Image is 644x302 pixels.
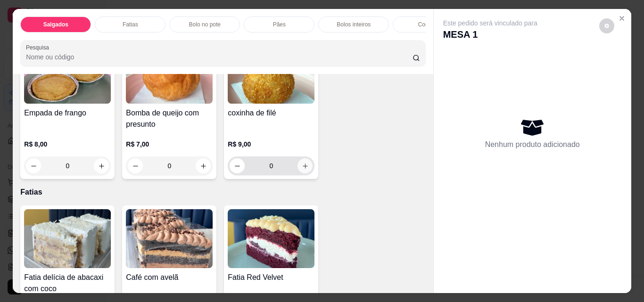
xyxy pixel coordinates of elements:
[94,158,109,173] button: increase-product-quantity
[337,21,371,28] p: Bolos inteiros
[24,45,111,104] img: product-image
[126,209,213,268] img: product-image
[485,139,580,150] p: Nenhum produto adicionado
[230,158,245,173] button: decrease-product-quantity
[418,21,438,28] p: Cookies
[24,209,111,268] img: product-image
[228,107,314,119] h4: coxinha de filé
[189,21,221,28] p: Bolo no pote
[123,21,138,28] p: Fatias
[126,272,213,283] h4: Café com avelã
[26,158,41,173] button: decrease-product-quantity
[443,28,537,41] p: MESA 1
[126,107,213,130] h4: Bomba de queijo com presunto
[228,139,314,149] p: R$ 9,00
[128,158,143,173] button: decrease-product-quantity
[43,21,68,28] p: Salgados
[24,139,111,149] p: R$ 8,00
[297,158,313,173] button: increase-product-quantity
[196,158,211,173] button: increase-product-quantity
[228,45,314,104] img: product-image
[126,139,213,149] p: R$ 7,00
[273,21,286,28] p: Pães
[126,45,213,104] img: product-image
[26,43,52,51] label: Pesquisa
[228,209,314,268] img: product-image
[599,18,614,33] button: decrease-product-quantity
[443,18,537,28] p: Este pedido será vinculado para
[26,52,413,62] input: Pesquisa
[24,107,111,119] h4: Empada de frango
[228,272,314,283] h4: Fatia Red Velvet
[614,11,629,26] button: Close
[24,272,111,294] h4: Fatia delícia de abacaxi com coco
[20,187,425,198] p: Fatias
